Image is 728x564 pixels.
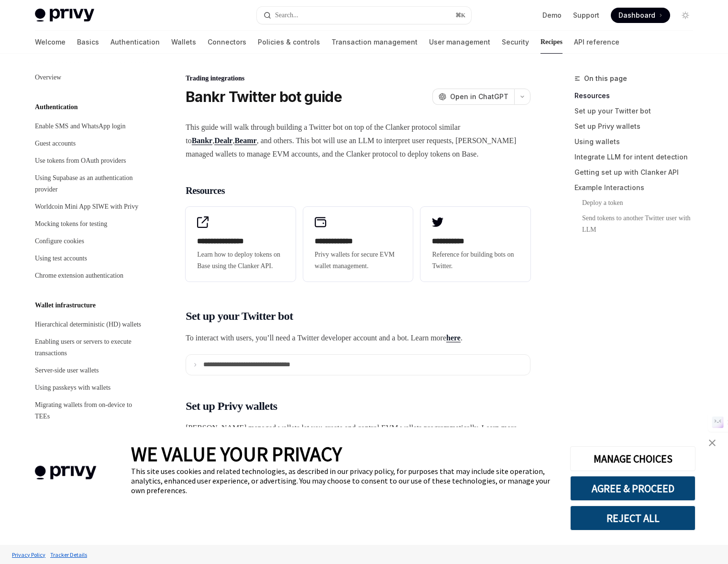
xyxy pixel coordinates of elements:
h5: Authentication [35,102,77,113]
a: Transaction management [331,31,418,54]
div: Trading integrations [186,74,530,83]
a: Resources [574,88,701,103]
a: Worldcoin Mini App SIWE with Privy [27,198,150,215]
a: Security [502,31,529,54]
img: light logo [35,9,94,22]
span: Reference for building bots on Twitter. [432,249,519,272]
div: Server-side user wallets [35,365,99,376]
div: Enabling users or servers to execute transactions [35,336,144,359]
a: Getting set up with Clanker API [574,165,701,180]
a: Migrating wallets from on-device to TEEs [27,396,150,425]
a: Guest accounts [27,135,150,152]
a: **** **** **** *Learn how to deploy tokens on Base using the Clanker API. [186,207,296,282]
a: **** **** ***Privy wallets for secure EVM wallet management. [303,207,413,282]
button: AGREE & PROCEED [570,476,695,501]
div: Guest accounts [35,138,76,149]
a: Using passkeys with wallets [27,379,150,396]
span: ⌘ K [455,11,465,19]
div: Search... [275,10,298,21]
div: Use tokens from OAuth providers [35,155,126,167]
span: WE VALUE YOUR PRIVACY [131,441,342,466]
a: Use tokens from OAuth providers [27,152,150,169]
a: Connectors [208,31,246,54]
a: Integrate LLM for intent detection [574,149,701,165]
div: Mocking tokens for testing [35,218,107,230]
div: Using test accounts [35,253,87,264]
button: MANAGE CHOICES [570,446,695,471]
a: Using Supabase as an authentication provider [27,169,150,198]
span: Open in ChatGPT [450,92,508,102]
button: REJECT ALL [570,506,695,530]
div: Overview [35,72,61,83]
a: Tracker Details [48,546,89,563]
a: Deploy a token [582,195,701,211]
button: Search...⌘K [257,7,471,24]
a: here [446,334,461,342]
a: Bankr [192,136,213,145]
a: Overview [27,69,150,86]
a: **** **** *Reference for building bots on Twitter. [420,207,530,282]
div: Enable SMS and WhatsApp login [35,121,126,132]
a: Dealr [214,136,232,145]
span: Dashboard [618,11,655,20]
a: Demo [542,11,562,20]
a: User management [429,31,490,54]
a: Set up Privy wallets [574,119,701,134]
span: This guide will walk through building a Twitter bot on top of the Clanker protocol similar to , ,... [186,121,530,161]
button: Open in ChatGPT [432,89,514,105]
div: Hierarchical deterministic (HD) wallets [35,319,141,330]
div: Using passkeys with wallets [35,382,110,394]
h1: Bankr Twitter bot guide [186,88,342,105]
a: Enable SMS and WhatsApp login [27,118,150,135]
span: On this page [584,73,627,84]
div: Worldcoin Mini App SIWE with Privy [35,201,138,213]
a: Basics [77,31,99,54]
span: Set up your Twitter bot [186,308,293,324]
a: Using test accounts [27,250,150,267]
span: To interact with users, you’ll need a Twitter developer account and a bot. Learn more . [186,331,530,345]
div: This site uses cookies and related technologies, as described in our privacy policy, for purposes... [131,466,556,495]
div: Using Supabase as an authentication provider [35,172,144,195]
a: Policies & controls [258,31,320,54]
a: Mocking tokens for testing [27,215,150,233]
a: Welcome [35,31,66,54]
a: Privacy Policy [10,546,48,563]
button: Toggle dark mode [678,8,693,23]
a: API reference [574,31,619,54]
img: close banner [709,440,716,446]
div: Chrome extension authentication [35,270,123,282]
span: Learn how to deploy tokens on Base using the Clanker API. [197,249,284,272]
a: Using chains with Tier 2 support [27,425,150,442]
img: company logo [14,452,117,494]
span: Privy wallets for secure EVM wallet management. [315,249,402,272]
a: Beamr [234,136,256,145]
a: Dashboard [611,8,670,23]
a: Wallets [171,31,196,54]
a: Recipes [540,31,563,54]
a: Support [573,11,599,20]
a: Server-side user wallets [27,362,150,379]
a: Set up your Twitter bot [574,103,701,119]
a: Enabling users or servers to execute transactions [27,333,150,362]
a: Hierarchical deterministic (HD) wallets [27,316,150,333]
span: [PERSON_NAME] managed wallets let you create and control EVM wallets programmatically. Learn more... [186,421,530,448]
a: Chrome extension authentication [27,267,150,284]
a: Send tokens to another Twitter user with LLM [582,211,701,237]
a: Example Interactions [574,180,701,195]
a: Using wallets [574,134,701,149]
h5: Wallet infrastructure [35,300,96,311]
span: Set up Privy wallets [186,398,277,414]
div: Migrating wallets from on-device to TEEs [35,399,144,422]
span: Resources [186,184,225,197]
a: Configure cookies [27,233,150,250]
div: Configure cookies [35,236,84,247]
a: close banner [703,433,722,452]
a: Authentication [110,31,160,54]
